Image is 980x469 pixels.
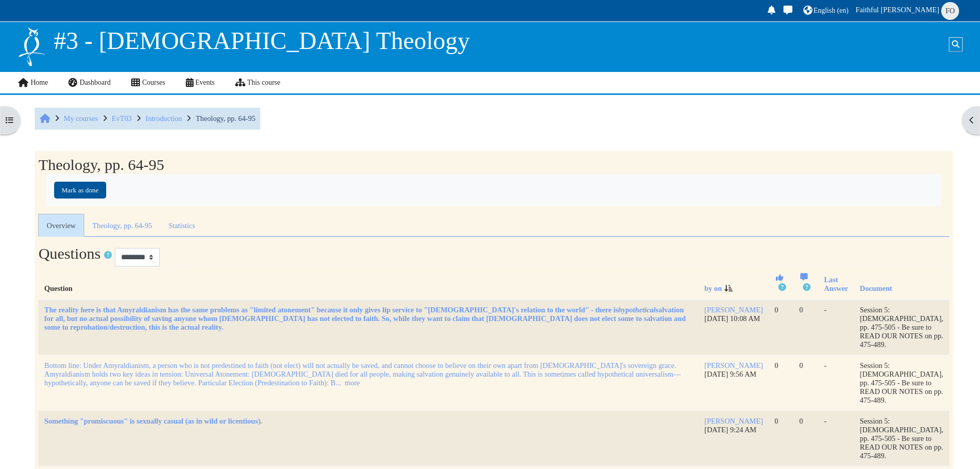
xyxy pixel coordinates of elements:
i: Help with Likes [777,283,787,291]
a: Home [7,72,58,93]
nav: Breadcrumb [35,108,261,129]
td: 0 [769,355,793,411]
span: Home [31,79,48,86]
td: - [818,411,854,466]
td: Session 5: [DEMOGRAPHIC_DATA], pp. 475-505 - Be sure to READ OUR NOTES on pp. 475-489. [854,355,949,411]
td: 0 [794,355,818,411]
td: 0 [769,411,793,466]
span: Faithful Osino [941,2,959,20]
td: Session 5: [DEMOGRAPHIC_DATA], pp. 475-505 - Be sure to READ OUR NOTES on pp. 475-489. [854,411,949,466]
a: EvT03 [112,114,132,122]
a: Events [176,72,225,93]
td: [DATE] 9:56 AM [699,355,769,411]
td: - [818,355,854,411]
strong: Something "promiscuous" is sexually casual (as in wild or licentious). [44,417,262,425]
i: Descending [724,285,733,292]
td: - [818,300,854,355]
a: more [345,379,360,387]
a: Statistics [160,214,204,237]
a: Theology, pp. 64-95 [84,214,160,237]
i: Help with Number of answers [802,283,812,291]
em: hypothetical [618,306,655,314]
span: English ‎(en)‎ [814,7,849,14]
button: Mark Theology, pp. 64-95 as done [54,182,107,198]
a: This course [225,72,291,93]
td: [DATE] 10:08 AM [699,300,769,355]
a: Toggle messaging drawer There are 0 unread conversations [781,3,796,19]
i: Toggle messaging drawer [782,6,794,14]
a: by on [704,284,722,292]
a: Last Answer [824,276,848,292]
h2: Theology, pp. 64-95 [38,156,164,174]
a: English ‎(en)‎ [802,3,850,19]
a: Bottom line: Under Amyraldianism, a person who is not predestined to faith (not elect) will not a... [44,361,681,387]
a: Courses [121,72,176,93]
img: Logo [17,26,46,67]
a: Introduction [145,114,182,122]
div: Show notification window with no new notifications [765,3,779,19]
span: #3 - [DEMOGRAPHIC_DATA] Theology [54,27,470,54]
a: [PERSON_NAME] [704,361,763,369]
span: This course [247,79,280,86]
td: [DATE] 9:24 AM [699,411,769,466]
span: Dashboard [80,79,111,86]
a: User menu [854,1,963,20]
span: Faithful [PERSON_NAME] [855,6,939,14]
a: Help [103,250,113,261]
nav: Site links [17,72,280,93]
a: Help [777,282,787,293]
span: Courses [142,79,165,86]
a: Overview [38,214,84,237]
a: Dashboard [58,72,120,93]
td: 0 [769,300,793,355]
a: Help [802,282,812,293]
td: 0 [794,300,818,355]
a: Theology, pp. 64-95 [195,114,255,122]
h2: Questions [38,245,113,262]
a: The reality here is that Amyraldianism has the same problems as "limited atonement" because it on... [44,306,693,332]
span: ... [335,379,341,387]
i: Help with Questions [103,251,113,259]
a: [PERSON_NAME] [704,417,763,425]
span: Events [195,79,214,86]
td: 0 [794,411,818,466]
a: [PERSON_NAME] [704,306,763,314]
td: Session 5: [DEMOGRAPHIC_DATA], pp. 475-505 - Be sure to READ OUR NOTES on pp. 475-489. [854,300,949,355]
strong: The reality here is that Amyraldianism has the same problems as "limited atonement" because it on... [44,306,686,331]
a: My courses [64,114,98,122]
a: Something "promiscuous" is sexually casual (as in wild or licentious). [44,417,693,426]
a: Document [860,284,892,292]
th: Question [38,267,698,300]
